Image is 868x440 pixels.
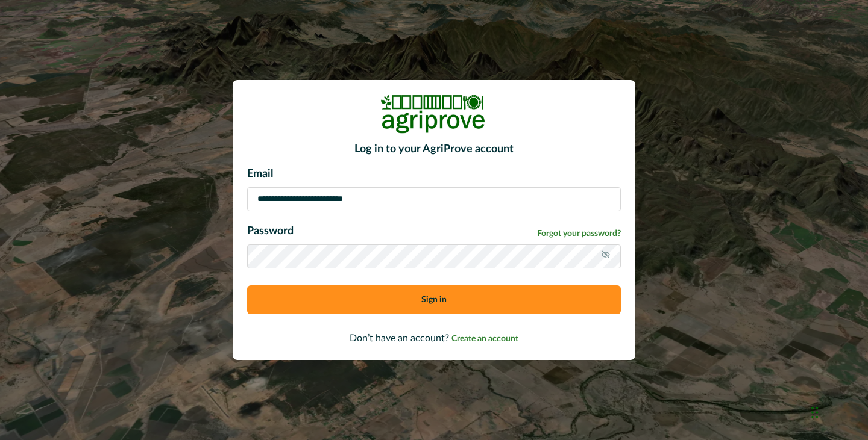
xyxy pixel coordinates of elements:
[451,333,518,343] a: Create an account
[247,143,621,156] h2: Log in to your AgriProve account
[808,382,868,440] iframe: Chat Widget
[247,166,621,182] p: Email
[380,95,488,134] img: Logo Image
[811,394,819,430] div: Drag
[247,223,294,240] p: Password
[247,285,621,314] button: Sign in
[247,331,621,345] p: Don’t have an account?
[537,228,621,240] a: Forgot your password?
[451,335,518,343] span: Create an account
